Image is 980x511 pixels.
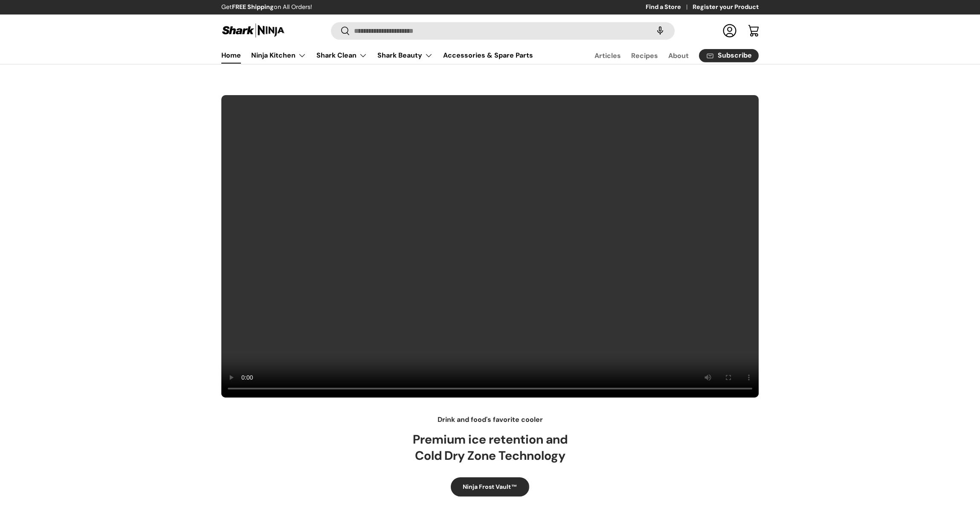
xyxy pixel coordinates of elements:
span: Subscribe [718,52,752,59]
summary: Ninja Kitchen [246,47,311,64]
a: Recipes [631,47,658,64]
a: Shark Beauty [377,47,433,64]
a: Register your Product [693,3,759,12]
strong: FREE Shipping [232,3,274,11]
a: Ninja Frost Vault™ [451,477,529,496]
a: Subscribe [699,49,759,62]
a: Shark Clean [316,47,367,64]
a: Ninja Kitchen [251,47,306,64]
p: Get on All Orders! [221,3,312,12]
summary: Shark Beauty [372,47,438,64]
a: Home [221,47,241,64]
a: About [668,47,689,64]
h2: Premium ice retention and Cold Dry Zone Technology [362,432,618,464]
a: Accessories & Spare Parts [443,47,533,64]
nav: Secondary [574,47,759,64]
img: Shark Ninja Philippines [221,22,285,39]
speech-search-button: Search by voice [647,21,674,40]
summary: Shark Clean [311,47,372,64]
a: Find a Store [646,3,693,12]
a: Articles [594,47,621,64]
p: Drink and food's favorite cooler [221,415,759,425]
nav: Primary [221,47,533,64]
